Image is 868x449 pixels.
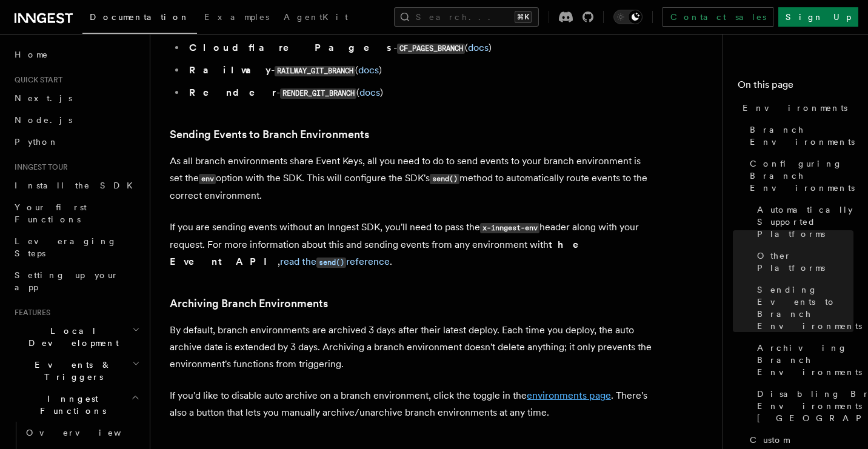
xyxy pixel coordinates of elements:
[170,219,655,271] p: If you are sending events without an Inngest SDK, you'll need to pass the header along with your ...
[15,48,48,61] span: Home
[757,204,853,240] span: Automatically Supported Platforms
[515,11,532,23] kbd: ⌘K
[778,7,858,27] a: Sign Up
[185,62,655,79] li: - ( )
[15,93,72,103] span: Next.js
[359,87,380,98] a: docs
[757,342,862,378] span: Archiving Branch Environments
[10,354,142,388] button: Events & Triggers
[10,359,132,383] span: Events & Triggers
[189,64,271,76] strong: Railway
[745,119,853,153] a: Branch Environments
[204,12,269,22] span: Examples
[280,256,390,267] a: read thesend()reference
[10,44,142,65] a: Home
[394,7,539,27] button: Search...⌘K
[197,4,276,33] a: Examples
[82,4,197,34] a: Documentation
[15,236,117,258] span: Leveraging Steps
[752,199,853,245] a: Automatically Supported Platforms
[15,115,72,125] span: Node.js
[21,422,142,444] a: Overview
[358,64,379,76] a: docs
[276,4,355,33] a: AgentKit
[10,388,142,422] button: Inngest Functions
[10,325,132,349] span: Local Development
[752,245,853,279] a: Other Platforms
[752,383,853,429] a: Disabling Branch Environments in [GEOGRAPHIC_DATA]
[15,137,59,147] span: Python
[90,12,190,22] span: Documentation
[10,87,142,109] a: Next.js
[170,322,655,373] p: By default, branch environments are archived 3 days after their latest deploy. Each time you depl...
[527,390,611,401] a: environments page
[663,7,773,27] a: Contact sales
[10,75,62,85] span: Quick start
[170,153,655,204] p: As all branch environments share Event Keys, all you need to do to send events to your branch env...
[170,387,655,421] p: If you'd like to disable auto archive on a branch environment, click the toggle in the . There's ...
[752,337,853,383] a: Archiving Branch Environments
[10,320,142,354] button: Local Development
[750,158,855,194] span: Configuring Branch Environments
[10,393,131,417] span: Inngest Functions
[752,279,853,337] a: Sending Events to Branch Environments
[10,196,142,230] a: Your first Functions
[15,270,119,292] span: Setting up your app
[738,78,853,97] h4: On this page
[430,174,459,184] code: send()
[280,88,356,99] code: RENDER_GIT_BRANCH
[738,97,853,119] a: Environments
[397,44,465,54] code: CF_PAGES_BRANCH
[275,66,355,76] code: RAILWAY_GIT_BRANCH
[15,181,140,190] span: Install the SDK
[10,175,142,196] a: Install the SDK
[480,223,539,233] code: x-inngest-env
[757,284,862,332] span: Sending Events to Branch Environments
[757,250,853,274] span: Other Platforms
[10,230,142,264] a: Leveraging Steps
[189,87,276,98] strong: Render
[284,12,348,22] span: AgentKit
[170,295,328,312] a: Archiving Branch Environments
[10,308,50,318] span: Features
[10,264,142,298] a: Setting up your app
[613,10,643,24] button: Toggle dark mode
[185,39,655,57] li: - ( )
[15,202,87,224] span: Your first Functions
[185,84,655,102] li: - ( )
[170,126,369,143] a: Sending Events to Branch Environments
[750,124,855,148] span: Branch Environments
[10,162,68,172] span: Inngest tour
[745,153,853,199] a: Configuring Branch Environments
[10,109,142,131] a: Node.js
[26,428,151,437] span: Overview
[316,258,346,268] code: send()
[468,42,489,53] a: docs
[199,174,216,184] code: env
[10,131,142,153] a: Python
[743,102,847,114] span: Environments
[189,42,393,53] strong: Cloudflare Pages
